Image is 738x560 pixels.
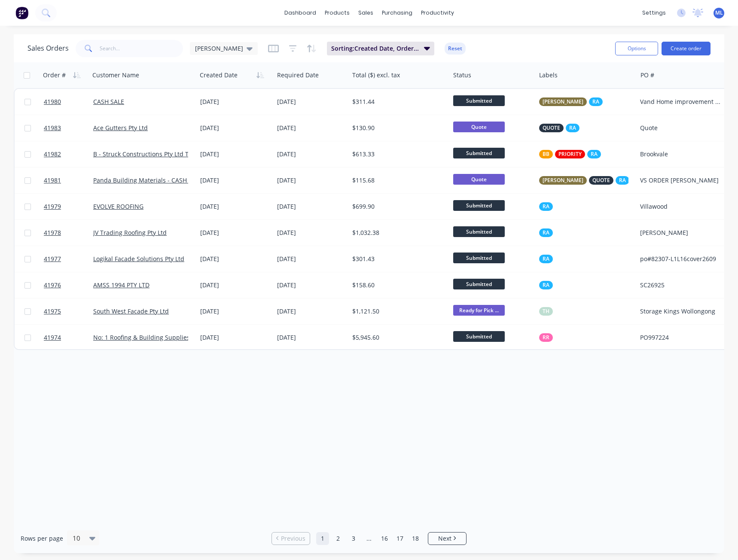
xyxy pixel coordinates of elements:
[428,534,466,543] a: Next page
[27,44,69,52] h1: Sales Orders
[100,40,183,57] input: Search...
[44,89,93,115] a: 41980
[44,220,93,246] a: 41978
[268,532,470,545] ul: Pagination
[44,167,93,193] a: 41981
[539,255,553,263] button: RA
[93,333,190,341] a: No: 1 Roofing & Building Supplies
[332,532,345,545] a: Page 2
[354,6,378,19] div: sales
[200,255,270,263] div: [DATE]
[93,176,202,184] a: Panda Building Materials - CASH SALE
[93,202,143,210] a: EVOLVE ROOFING
[453,226,505,237] span: Submitted
[539,333,553,342] button: RR
[640,202,722,211] div: Villawood
[445,43,466,55] button: Reset
[393,532,406,545] a: Page 17
[453,200,505,211] span: Submitted
[640,228,722,237] div: [PERSON_NAME]
[44,307,61,316] span: 41975
[200,202,270,211] div: [DATE]
[200,97,270,106] div: [DATE]
[558,150,582,158] span: PRIORITY
[543,176,583,185] span: [PERSON_NAME]
[320,6,354,19] div: products
[363,532,375,545] a: Jump forward
[44,325,93,350] a: 41974
[44,246,93,272] a: 41977
[539,124,579,132] button: QUOTERA
[200,71,238,79] div: Created Date
[453,148,505,158] span: Submitted
[539,202,553,211] button: RA
[200,124,270,132] div: [DATE]
[43,71,66,79] div: Order #
[543,307,549,316] span: TH
[15,6,28,19] img: Factory
[277,255,345,263] div: [DATE]
[409,532,422,545] a: Page 18
[543,150,549,158] span: BB
[640,307,722,316] div: Storage Kings Wollongong
[44,97,61,106] span: 41980
[453,279,505,289] span: Submitted
[539,150,601,158] button: BBPRIORITYRA
[453,122,505,132] span: Quote
[539,228,553,237] button: RA
[44,228,61,237] span: 41978
[92,71,139,79] div: Customer Name
[200,150,270,158] div: [DATE]
[453,253,505,263] span: Submitted
[543,124,560,132] span: QUOTE
[277,124,345,132] div: [DATE]
[195,44,243,53] span: [PERSON_NAME]
[200,281,270,289] div: [DATE]
[453,331,505,342] span: Submitted
[277,228,345,237] div: [DATE]
[715,9,723,17] span: ML
[543,333,549,342] span: RR
[44,124,61,132] span: 41983
[640,124,722,132] div: Quote
[539,97,603,106] button: [PERSON_NAME]RA
[453,95,505,106] span: Submitted
[352,71,400,79] div: Total ($) excl. tax
[352,202,442,211] div: $699.90
[44,272,93,298] a: 41976
[93,228,167,237] a: JV Trading Roofing Pty Ltd
[281,534,305,543] span: Previous
[277,97,345,106] div: [DATE]
[277,333,345,342] div: [DATE]
[592,97,599,106] span: RA
[543,97,583,106] span: [PERSON_NAME]
[378,6,417,19] div: purchasing
[453,174,505,185] span: Quote
[277,176,345,185] div: [DATE]
[539,281,553,289] button: RA
[277,281,345,289] div: [DATE]
[640,281,722,289] div: SC26925
[352,307,442,316] div: $1,121.50
[543,202,549,211] span: RA
[352,150,442,158] div: $613.33
[539,176,629,185] button: [PERSON_NAME]QUOTERA
[592,176,610,185] span: QUOTE
[44,255,61,263] span: 41977
[200,333,270,342] div: [DATE]
[331,44,419,53] span: Sorting: Created Date, Order #
[352,281,442,289] div: $158.60
[352,97,442,106] div: $311.44
[591,150,598,158] span: RA
[21,534,63,543] span: Rows per page
[417,6,458,19] div: productivity
[277,71,319,79] div: Required Date
[453,305,505,316] span: Ready for Pick ...
[543,228,549,237] span: RA
[277,307,345,316] div: [DATE]
[640,176,722,185] div: VS ORDER [PERSON_NAME]
[93,150,208,158] a: B - Struck Constructions Pty Ltd T/A BRC
[615,42,658,55] button: Options
[277,202,345,211] div: [DATE]
[352,176,442,185] div: $115.68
